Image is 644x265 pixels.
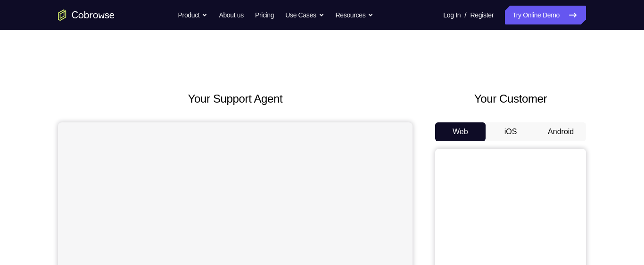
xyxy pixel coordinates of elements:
h2: Your Support Agent [58,90,413,107]
a: About us [219,6,243,24]
button: Product [178,6,208,24]
span: / [464,9,466,21]
button: iOS [486,122,536,141]
button: Use Cases [285,6,324,24]
a: Log In [443,6,461,24]
a: Pricing [255,6,274,24]
h2: Your Customer [435,90,586,107]
button: Resources [336,6,374,24]
button: Web [435,122,486,141]
a: Go to the home page [58,9,115,21]
a: Try Online Demo [505,6,586,24]
a: Register [471,6,494,24]
button: Android [536,122,586,141]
